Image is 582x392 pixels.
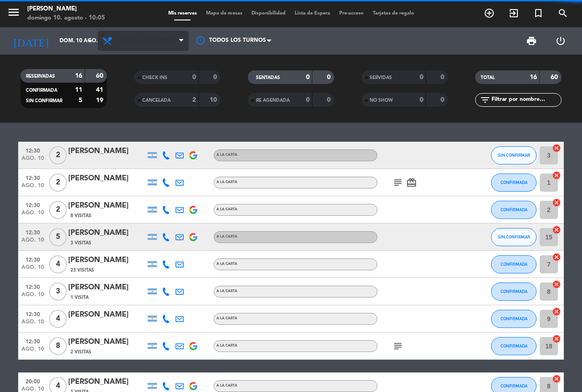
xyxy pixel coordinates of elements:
img: google-logo.png [189,342,197,350]
span: SENTADAS [256,75,280,80]
span: Todos los servicios [117,38,180,44]
strong: 0 [441,74,446,80]
strong: 0 [327,97,332,103]
div: [PERSON_NAME] [68,145,145,157]
span: TOTAL [481,75,495,80]
span: ago. 10 [21,264,44,275]
strong: 5 [79,97,82,104]
strong: 0 [327,74,332,80]
span: Disponibilidad [247,11,290,16]
img: google-logo.png [189,233,197,241]
span: 8 Visitas [70,212,91,219]
div: [PERSON_NAME] [68,336,145,348]
span: ago. 10 [21,237,44,248]
span: ago. 10 [21,292,44,302]
i: search [557,8,568,19]
button: SIN CONFIRMAR [491,146,537,164]
span: 20:00 [21,376,44,386]
span: NO SHOW [370,98,393,103]
button: menu [7,5,20,22]
span: CONFIRMADA [501,383,527,388]
span: 2 [49,201,67,219]
span: ago. 10 [21,183,44,193]
span: 3 [49,283,67,301]
span: Lista de Espera [290,11,335,16]
i: cancel [552,144,561,153]
span: 4 [49,255,67,273]
strong: 0 [213,74,219,80]
span: ago. 10 [21,319,44,329]
strong: 16 [75,73,82,79]
i: arrow_drop_down [85,35,95,46]
i: subject [392,341,403,352]
i: filter_list [480,94,491,105]
span: A LA CARTA [216,153,237,157]
span: A LA CARTA [216,384,237,387]
strong: 0 [420,74,423,80]
span: 12:30 [21,145,44,155]
span: 12:30 [21,172,44,183]
img: google-logo.png [189,151,197,159]
span: RE AGENDADA [256,98,290,103]
div: [PERSON_NAME] [27,5,105,14]
strong: 60 [96,73,105,79]
span: 8 [49,337,67,355]
i: [DATE] [7,31,55,51]
span: CONFIRMADA [501,207,527,212]
i: card_giftcard [406,177,417,188]
span: 23 Visitas [70,267,94,274]
strong: 2 [192,97,196,103]
div: [PERSON_NAME] [68,200,145,212]
span: SERVIDAS [370,75,392,80]
span: CANCELADA [142,98,171,103]
span: 12:30 [21,281,44,292]
strong: 16 [530,74,537,80]
span: Mis reservas [164,11,201,16]
strong: 0 [306,97,310,103]
span: Tarjetas de regalo [368,11,419,16]
span: 4 [49,310,67,328]
span: A LA CARTA [216,208,237,211]
button: CONFIRMADA [491,337,537,355]
span: 1 Visita [70,294,89,301]
span: CONFIRMADA [501,316,527,321]
button: CONFIRMADA [491,255,537,273]
strong: 10 [210,97,219,103]
button: CONFIRMADA [491,283,537,301]
span: CONFIRMADA [501,289,527,294]
i: cancel [552,334,561,343]
i: cancel [552,307,561,316]
span: 2 [49,146,67,164]
input: Filtrar por nombre... [491,95,561,105]
i: cancel [552,198,561,207]
span: A LA CARTA [216,317,237,320]
span: A LA CARTA [216,235,237,238]
strong: 11 [75,87,82,93]
strong: 41 [96,87,105,93]
span: SIN CONFIRMAR [498,153,530,158]
i: cancel [552,374,561,383]
span: CONFIRMADA [26,88,57,93]
span: SIN CONFIRMAR [498,234,530,239]
i: menu [7,5,20,19]
strong: 19 [96,97,105,104]
i: cancel [552,171,561,180]
span: ago. 10 [21,155,44,166]
i: cancel [552,225,561,234]
span: SIN CONFIRMAR [26,99,62,103]
span: 12:30 [21,308,44,319]
i: add_circle_outline [484,8,495,19]
i: exit_to_app [508,8,519,19]
span: 3 Visitas [70,239,91,247]
strong: 0 [441,97,446,103]
strong: 60 [551,74,560,80]
img: google-logo.png [189,382,197,390]
div: [PERSON_NAME] [68,282,145,293]
button: CONFIRMADA [491,174,537,192]
span: 12:30 [21,199,44,210]
div: [PERSON_NAME] [68,254,145,266]
div: domingo 10. agosto - 10:05 [27,14,105,23]
strong: 0 [306,74,310,80]
button: CONFIRMADA [491,201,537,219]
i: turned_in_not [533,8,544,19]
